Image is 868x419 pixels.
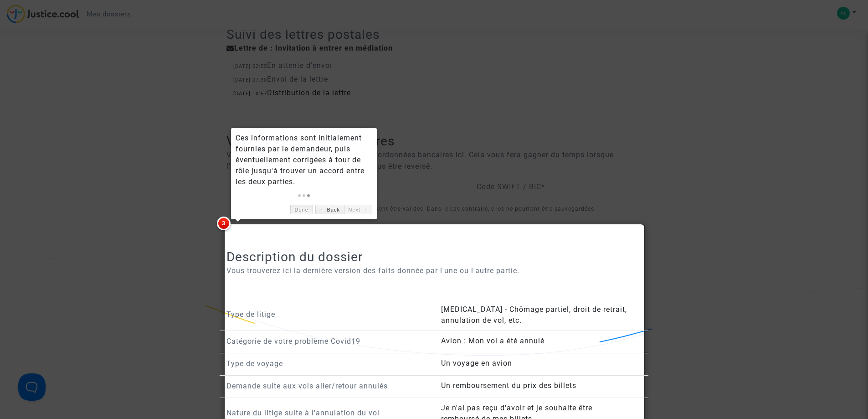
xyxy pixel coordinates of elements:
[226,336,427,347] p: Catégorie de votre problème Covid19
[217,217,231,230] span: 3
[441,381,576,390] span: Un remboursement du prix des billets
[344,205,372,214] a: Next →
[315,205,344,214] a: ← Back
[226,249,642,265] h2: Description du dossier
[236,133,372,187] div: Ces informations sont initialement fournies par le demandeur, puis éventuellement corrigées à tou...
[226,358,427,369] p: Type de voyage
[226,380,427,392] p: Demande suite aux vols aller/retour annulés
[290,205,313,214] a: Done
[441,359,512,367] span: Un voyage en avion
[441,336,544,345] span: Avion : Mon vol a été annulé
[441,305,627,325] span: [MEDICAL_DATA] - Chômage partiel, droit de retrait, annulation de vol, etc.
[226,309,427,320] p: Type de litige
[226,265,642,276] p: Vous trouverez ici la dernière version des faits donnée par l'une ou l'autre partie.
[226,407,427,419] p: Nature du litige suite à l'annulation du vol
